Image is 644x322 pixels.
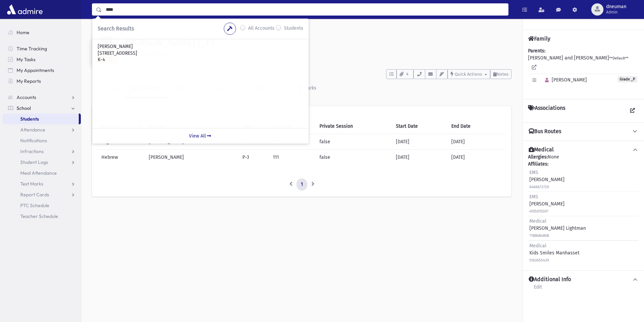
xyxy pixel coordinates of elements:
a: Edit [533,283,542,295]
th: End Date [447,119,506,134]
nav: breadcrumb [92,27,116,37]
span: My Tasks [17,56,35,63]
a: Report Cards [3,189,81,200]
a: Accounts [3,92,81,103]
span: Test Marks [20,181,43,187]
td: 111 [269,150,315,165]
th: Start Date [392,119,447,134]
h4: Additional Info [529,276,571,283]
span: PTC Schedule [20,202,49,208]
span: Time Tracking [17,46,47,52]
span: Students [20,116,39,122]
div: None [528,153,639,265]
span: dneuman [606,4,626,9]
p: K-4 [98,56,303,63]
a: PTC Schedule [3,200,81,211]
label: All Accounts [248,25,275,33]
a: View All [92,128,309,144]
input: Search [102,3,508,16]
span: Notes [497,72,508,77]
p: [PERSON_NAME] [98,43,303,50]
td: [PERSON_NAME] [145,150,238,165]
p: [STREET_ADDRESS] [98,50,303,57]
a: Teacher Schedule [3,211,81,222]
b: Allergies: [528,154,548,160]
a: Activity [92,79,125,98]
a: [PERSON_NAME] [STREET_ADDRESS] K-4 [98,43,303,63]
span: Medical [529,243,546,249]
h1: [PERSON_NAME] (_P) [126,37,511,48]
span: Infractions [20,148,44,154]
span: Student Logs [20,159,48,165]
h4: Family [528,35,550,42]
a: Meal Attendance [3,168,81,178]
a: 1 [296,178,307,191]
span: Quick Actions [455,72,482,77]
span: Meal Attendance [20,170,57,176]
label: Students [284,25,303,33]
small: 5163655439 [529,258,549,263]
small: 4105010307 [529,209,548,214]
a: Students [3,114,79,124]
div: [PERSON_NAME] [529,169,565,190]
span: Admin [606,9,626,15]
a: Test Marks [3,178,81,189]
h4: Associations [528,105,565,117]
td: false [315,134,392,150]
td: Hebrew [97,150,145,165]
img: 8= [92,37,119,64]
b: Affiliates: [528,161,548,167]
th: Private Session [315,119,392,134]
a: My Appointments [3,65,81,76]
span: School [17,105,31,111]
a: My Reports [3,76,81,86]
span: Medical [529,218,546,224]
span: Report Cards [20,192,49,198]
td: [DATE] [392,150,447,165]
span: EMS [529,194,538,200]
a: Infractions [3,146,81,157]
span: Search Results [98,25,134,32]
img: AdmirePro [5,3,44,16]
h4: Bus Routes [529,128,561,135]
span: Grade _P [618,76,637,82]
button: Medical [528,146,639,153]
span: My Reports [17,78,41,84]
span: [PERSON_NAME] [542,77,587,83]
a: Time Tracking [3,43,81,54]
td: [DATE] [447,134,506,150]
a: Home [3,27,81,38]
td: P-3 [238,150,269,165]
a: Student Logs [3,157,81,168]
h4: Medical [529,146,554,153]
div: Marks [302,85,316,91]
button: Bus Routes [528,128,639,135]
span: Teacher Schedule [20,213,58,219]
a: Students [92,28,116,33]
span: Accounts [17,94,36,100]
div: [PERSON_NAME] [529,193,565,215]
td: false [315,150,392,165]
small: 7188684808 [529,233,549,238]
td: [DATE] [447,150,506,165]
button: 4 [397,69,413,79]
button: Notes [490,69,511,79]
span: Notifications [20,138,47,144]
span: EMS [529,170,538,175]
div: [PERSON_NAME] and [PERSON_NAME] [528,47,639,94]
span: My Appointments [17,67,54,73]
span: Attendance [20,127,45,133]
span: 4 [404,71,410,77]
td: [DATE] [392,134,447,150]
div: Kids Smiles Manhasset [529,242,579,264]
button: Additional Info [528,276,639,283]
a: Attendance [3,124,81,135]
a: School [3,103,81,114]
small: 6466673720 [529,185,549,189]
a: My Tasks [3,54,81,65]
span: Home [17,29,29,35]
button: Quick Actions [448,69,490,79]
a: Notifications [3,135,81,146]
a: View all Associations [626,105,639,117]
div: [PERSON_NAME] Lightman [529,218,586,239]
